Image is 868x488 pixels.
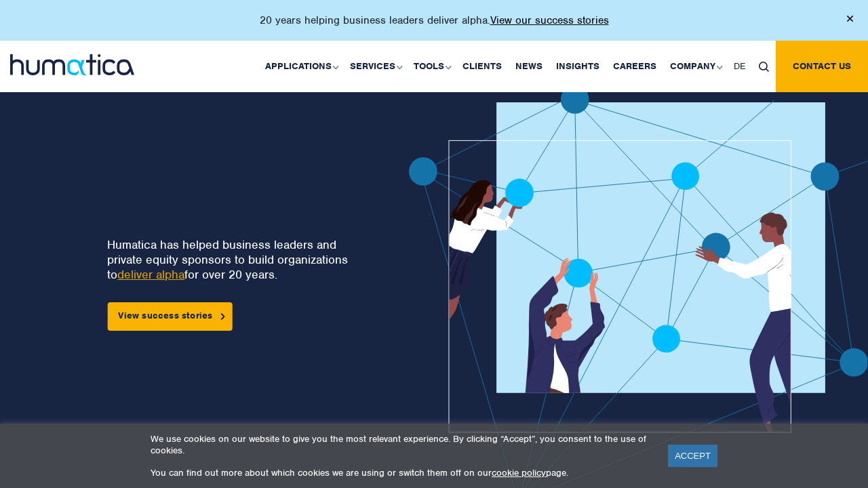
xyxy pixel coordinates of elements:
[10,54,134,75] img: logo
[509,41,549,92] a: News
[151,433,651,456] p: We use cookies on our website to give you the most relevant experience. By clicking “Accept”, you...
[258,41,343,92] a: Applications
[151,467,651,479] p: You can find out more about which cookies we are using or switch them off on our page.
[490,14,609,27] a: View our success stories
[107,237,360,282] p: Humatica has helped business leaders and private equity sponsors to build organizations to for ov...
[407,41,456,92] a: Tools
[734,60,745,72] span: DE
[727,41,752,92] a: DE
[549,41,606,92] a: Insights
[759,62,769,72] img: search_icon
[492,467,546,479] a: cookie policy
[260,14,609,27] p: 20 years helping business leaders deliver alpha.
[456,41,509,92] a: Clients
[220,313,224,319] img: arrowicon
[606,41,663,92] a: Careers
[107,302,232,331] a: View success stories
[343,41,407,92] a: Services
[668,445,717,467] a: ACCEPT
[776,41,868,92] a: Contact us
[117,267,184,282] a: deliver alpha
[663,41,727,92] a: Company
